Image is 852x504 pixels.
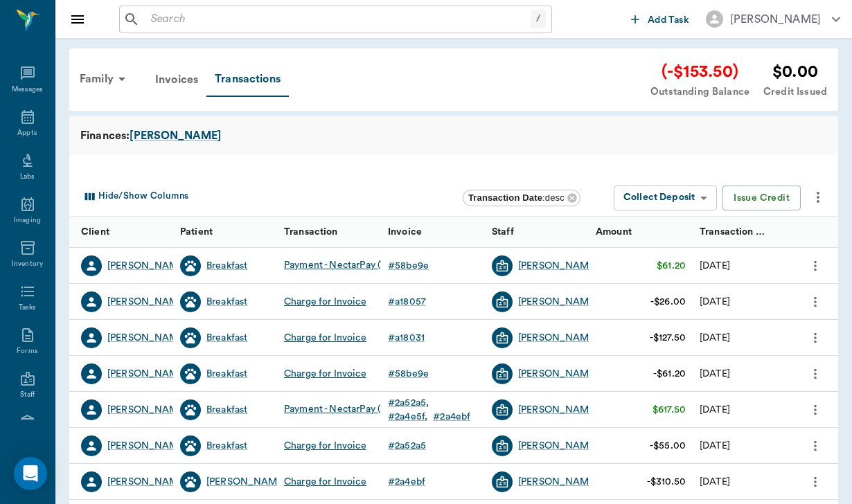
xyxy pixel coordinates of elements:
[730,11,821,28] div: [PERSON_NAME]
[78,186,192,208] button: Select columns
[206,367,247,381] a: Breakfast
[433,410,470,424] div: # 2a4ebf
[700,331,730,345] div: 08/13/25
[69,217,173,248] div: Client
[468,192,542,203] b: Transaction Date
[17,346,37,357] div: Forms
[433,410,476,424] a: #2a4ebf
[596,213,632,251] div: Amount
[388,367,429,381] div: # 58be9e
[107,259,187,273] a: [PERSON_NAME]
[107,295,187,309] a: [PERSON_NAME]
[623,190,695,206] div: Collect Deposit
[107,367,187,381] div: [PERSON_NAME]
[12,259,43,269] div: Inventory
[463,190,580,206] div: Transaction Date:desc
[388,295,432,309] a: #a18057
[485,217,589,248] div: Staff
[518,367,598,381] a: [PERSON_NAME]
[531,10,546,28] div: /
[173,217,277,248] div: Patient
[206,475,286,489] div: [PERSON_NAME]
[804,362,826,386] button: more
[518,259,598,273] a: [PERSON_NAME]
[206,259,247,273] a: Breakfast
[650,331,686,345] div: -$127.50
[700,213,768,251] div: Transaction Date
[206,62,289,97] a: Transactions
[772,222,791,242] button: Sort
[284,475,366,489] div: Charge for Invoice
[722,186,801,211] button: Issue Credit
[356,222,375,242] button: Sort
[20,172,35,182] div: Labs
[206,295,247,309] a: Breakfast
[700,475,730,489] div: 05/15/25
[518,403,598,417] a: [PERSON_NAME]
[388,331,425,345] div: # a18031
[804,254,826,278] button: more
[518,331,598,345] a: [PERSON_NAME]
[804,290,826,314] button: more
[71,62,139,96] div: Family
[700,259,730,273] div: 08/15/25
[107,331,187,345] a: [PERSON_NAME]
[763,60,827,84] div: $0.00
[388,475,431,489] a: #2a4ebf
[388,410,433,424] a: #2a4e5f
[284,331,366,345] div: Charge for Invoice
[806,186,830,209] button: more
[277,217,381,248] div: Transaction
[804,470,826,494] button: more
[815,222,835,242] button: Sort
[693,217,797,248] div: Transaction Date
[107,475,187,489] div: [PERSON_NAME]
[388,396,434,410] a: #2a52a5
[653,403,686,417] div: $617.50
[130,127,221,144] a: [PERSON_NAME]
[206,331,247,345] a: Breakfast
[19,303,36,313] div: Tasks
[650,439,686,453] div: -$55.00
[180,213,213,251] div: Patient
[252,222,272,242] button: Sort
[700,367,730,381] div: 07/15/25
[14,215,41,226] div: Imaging
[700,295,730,309] div: 08/13/25
[388,259,434,273] a: #58be9e
[388,213,422,251] div: Invoice
[700,403,730,417] div: 05/28/25
[650,295,686,309] div: -$26.00
[284,213,338,251] div: Transaction
[80,127,130,144] span: Finances:
[589,217,693,248] div: Amount
[564,222,583,242] button: Sort
[518,475,598,489] a: [PERSON_NAME]
[206,403,247,417] a: Breakfast
[284,439,366,453] div: Charge for Invoice
[518,439,598,453] a: [PERSON_NAME]
[20,390,35,400] div: Staff
[107,403,187,417] a: [PERSON_NAME]
[518,295,598,309] a: [PERSON_NAME]
[388,396,429,410] div: # 2a52a5
[206,439,247,453] a: Breakfast
[460,222,479,242] button: Sort
[107,439,187,453] a: [PERSON_NAME]
[147,63,206,96] a: Invoices
[12,84,44,95] div: Messages
[64,6,91,33] button: Close drawer
[17,128,37,138] div: Appts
